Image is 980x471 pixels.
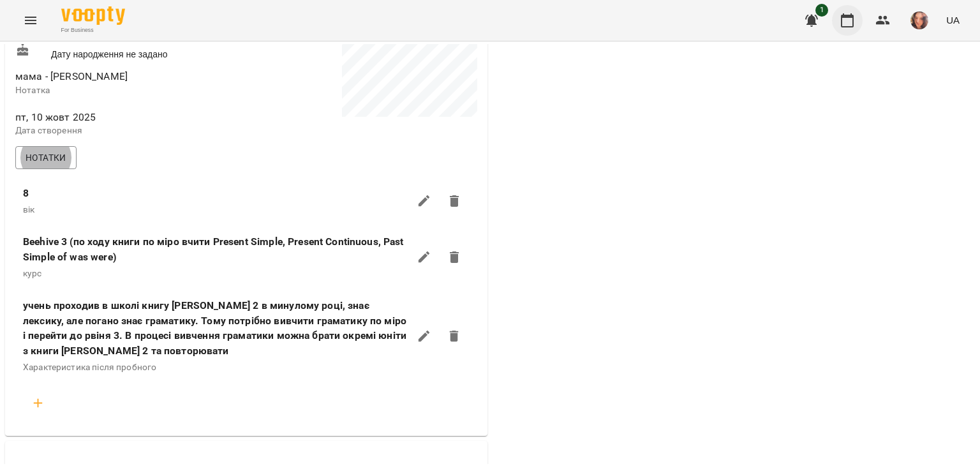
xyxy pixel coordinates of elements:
[61,6,125,25] img: Voopty Logo
[15,84,244,97] p: Нотатка
[23,268,42,278] span: курс
[61,26,125,34] span: For Business
[15,124,244,137] p: Дата створення
[23,204,34,214] span: вік
[23,298,409,358] label: учень проходив в школі книгу [PERSON_NAME] 2 в минулому році, знає лексику, але погано знає грама...
[15,110,244,125] span: пт, 10 жовт 2025
[941,8,965,32] button: UA
[946,13,960,27] span: UA
[15,146,77,169] button: Нотатки
[23,362,156,372] span: Характеристика після пробного
[23,234,409,264] label: Beehive 3 (по ходу книги по міро вчити Present Simple, Present Continuous, Past Simple of was were)
[23,186,29,201] label: 8
[910,11,928,29] img: cfe422caa3e058dc8b0c651b3371aa37.jpeg
[26,150,66,165] span: Нотатки
[13,40,246,63] div: Дату народження не задано
[15,70,128,82] span: мама - [PERSON_NAME]
[15,5,46,36] button: Menu
[815,4,828,17] span: 1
